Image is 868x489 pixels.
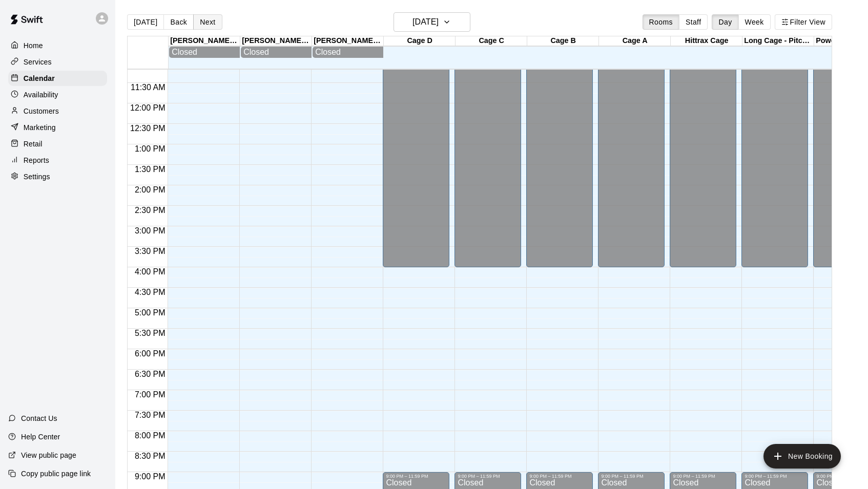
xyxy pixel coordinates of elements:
span: 8:30 PM [132,452,168,460]
div: Closed [315,48,381,57]
button: Week [738,14,771,30]
a: Services [8,54,107,70]
p: Calendar [24,73,55,83]
a: Settings [8,169,107,184]
span: 3:30 PM [132,247,168,256]
span: 9:00 PM [132,472,168,481]
div: 9:00 PM – 11:59 PM [673,474,733,479]
div: Cage A [599,36,671,46]
div: Closed [172,48,237,57]
span: 8:00 PM [132,431,168,440]
div: Hittrax Cage [671,36,742,46]
a: Marketing [8,120,107,135]
span: 2:30 PM [132,206,168,215]
button: Back [163,14,194,30]
p: Help Center [21,432,60,442]
div: 9:00 PM – 11:59 PM [458,474,518,479]
button: Rooms [643,14,679,30]
span: 6:00 PM [132,349,168,358]
button: Next [193,14,222,30]
p: Reports [24,155,49,165]
span: 1:30 PM [132,165,168,174]
span: 11:30 AM [128,83,168,92]
div: [PERSON_NAME][GEOGRAPHIC_DATA] - [GEOGRAPHIC_DATA] [312,36,384,46]
div: Closed [243,48,309,57]
div: Cage D [384,36,456,46]
a: Reports [8,153,107,168]
a: Calendar [8,71,107,86]
div: 9:00 PM – 11:59 PM [529,474,590,479]
div: Cage B [527,36,599,46]
p: Contact Us [21,413,57,423]
span: 12:30 PM [128,124,168,133]
p: Retail [24,139,43,149]
button: add [763,444,841,469]
a: Home [8,38,107,53]
p: Home [24,40,43,51]
p: Customers [24,106,59,116]
span: 3:00 PM [132,226,168,235]
button: [DATE] [394,12,470,32]
span: 7:30 PM [132,411,168,419]
span: 4:30 PM [132,288,168,296]
div: [PERSON_NAME] Township Athletic Fields [169,36,240,46]
a: Retail [8,136,107,152]
a: Availability [8,87,107,102]
span: 5:30 PM [132,329,168,337]
span: 1:00 PM [132,144,168,153]
a: Customers [8,103,107,119]
p: Availability [24,90,58,100]
p: Marketing [24,122,56,133]
span: 4:00 PM [132,267,168,276]
span: 6:30 PM [132,370,168,378]
button: Filter View [775,14,832,30]
div: 9:00 PM – 11:59 PM [745,474,805,479]
p: Services [24,57,52,67]
div: Cage C [456,36,527,46]
span: 2:00 PM [132,185,168,194]
span: 7:00 PM [132,390,168,399]
h6: [DATE] [412,15,439,29]
button: Day [712,14,738,30]
span: 5:00 PM [132,308,168,317]
button: Staff [679,14,708,30]
div: 9:00 PM – 11:59 PM [386,474,446,479]
button: [DATE] [127,14,164,30]
div: [PERSON_NAME] Township Athletic Fields - Full Day [240,36,312,46]
p: Settings [24,172,50,182]
p: View public page [21,450,76,460]
span: 12:00 PM [128,103,168,112]
p: Copy public page link [21,469,91,479]
div: Long Cage - Pitching or Hitting [742,36,814,46]
div: 9:00 PM – 11:59 PM [601,474,662,479]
